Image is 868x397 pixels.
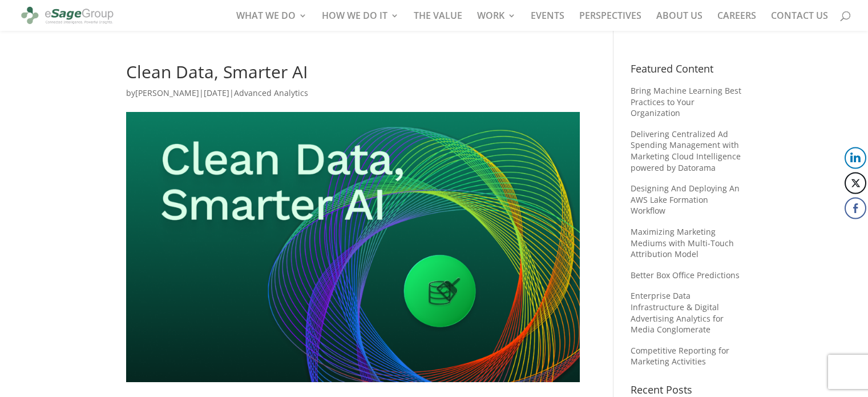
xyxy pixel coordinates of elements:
[631,85,741,118] a: Bring Machine Learning Best Practices to Your Organization
[126,63,580,86] h1: Clean Data, Smarter AI
[631,183,740,216] a: Designing And Deploying An AWS Lake Formation Workflow
[204,87,229,98] span: [DATE]
[579,11,641,31] a: PERSPECTIVES
[845,147,866,169] button: LinkedIn Share
[631,226,734,259] a: Maximizing Marketing Mediums with Multi-Touch Attribution Model
[531,11,564,31] a: EVENTS
[477,11,516,31] a: WORK
[19,2,115,29] img: eSage Group
[631,270,740,280] a: Better Box Office Predictions
[717,11,756,31] a: CAREERS
[631,290,724,335] a: Enterprise Data Infrastructure & Digital Advertising Analytics for Media Conglomerate
[322,11,399,31] a: HOW WE DO IT
[234,87,308,98] a: Advanced Analytics
[631,345,729,367] a: Competitive Reporting for Marketing Activities
[135,87,199,98] a: [PERSON_NAME]
[845,197,866,219] button: Facebook Share
[771,11,828,31] a: CONTACT US
[414,11,462,31] a: THE VALUE
[631,63,742,79] h4: Featured Content
[236,11,307,31] a: WHAT WE DO
[631,129,741,173] a: Delivering Centralized Ad Spending Management with Marketing Cloud Intelligence powered by Datorama
[656,11,703,31] a: ABOUT US
[845,172,866,194] button: Twitter Share
[126,86,580,109] p: by | |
